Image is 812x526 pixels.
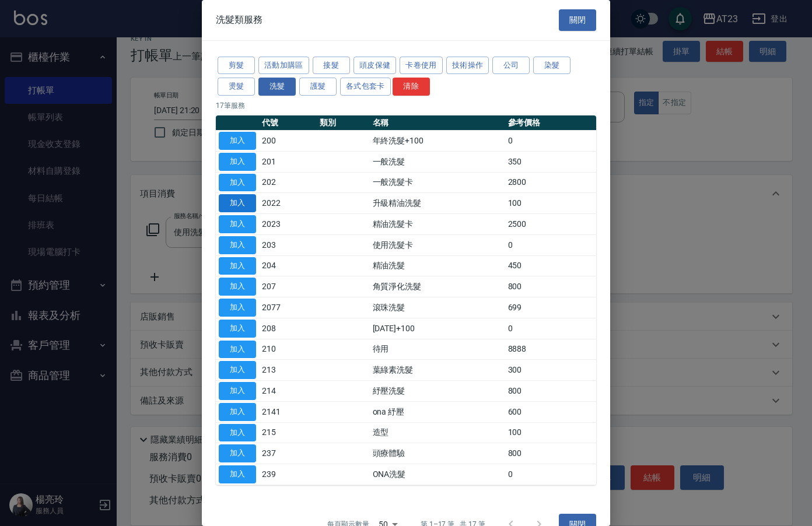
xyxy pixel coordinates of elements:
th: 類別 [317,115,369,131]
td: 頭療體驗 [370,443,505,464]
td: 600 [505,401,596,422]
td: 0 [505,318,596,339]
button: 加入 [219,215,256,233]
td: 2022 [259,193,317,214]
button: 加入 [219,361,256,379]
button: 加入 [219,320,256,338]
button: 洗髮 [258,78,296,96]
td: 350 [505,151,596,172]
td: 800 [505,443,596,464]
td: 0 [505,131,596,152]
td: 800 [505,381,596,402]
td: 滾珠洗髮 [370,297,505,318]
td: 待用 [370,339,505,360]
button: 各式包套卡 [340,78,391,96]
td: 202 [259,172,317,193]
td: 0 [505,464,596,485]
button: 公司 [492,57,530,75]
td: 204 [259,255,317,276]
td: 100 [505,422,596,443]
td: 800 [505,276,596,297]
td: 208 [259,318,317,339]
p: 17 筆服務 [216,100,596,111]
span: 洗髮類服務 [216,14,262,26]
button: 剪髮 [218,57,255,75]
td: ona 紓壓 [370,401,505,422]
td: 造型 [370,422,505,443]
button: 活動加購區 [258,57,309,75]
td: 239 [259,464,317,485]
td: 210 [259,339,317,360]
td: 213 [259,360,317,381]
button: 加入 [219,257,256,275]
td: 角質淨化洗髮 [370,276,505,297]
td: 203 [259,234,317,255]
td: 葉綠素洗髮 [370,360,505,381]
th: 名稱 [370,115,505,131]
td: 200 [259,131,317,152]
button: 燙髮 [218,78,255,96]
button: 加入 [219,424,256,442]
td: 2141 [259,401,317,422]
button: 染髮 [533,57,570,75]
td: 一般洗髮 [370,151,505,172]
button: 卡卷使用 [400,57,443,75]
td: 201 [259,151,317,172]
button: 加入 [219,174,256,192]
td: 紓壓洗髮 [370,381,505,402]
button: 加入 [219,194,256,212]
td: 214 [259,381,317,402]
button: 接髮 [313,57,350,75]
td: ONA洗髮 [370,464,505,485]
td: 237 [259,443,317,464]
td: 8888 [505,339,596,360]
td: 2023 [259,214,317,235]
th: 參考價格 [505,115,596,131]
button: 加入 [219,278,256,296]
td: 100 [505,193,596,214]
button: 加入 [219,341,256,359]
th: 代號 [259,115,317,131]
button: 技術操作 [446,57,489,75]
td: 2500 [505,214,596,235]
td: 精油洗髮 [370,255,505,276]
td: 699 [505,297,596,318]
td: 450 [505,255,596,276]
td: 207 [259,276,317,297]
td: 300 [505,360,596,381]
button: 加入 [219,465,256,483]
button: 加入 [219,132,256,150]
button: 加入 [219,403,256,421]
button: 加入 [219,299,256,317]
button: 關閉 [559,9,596,31]
button: 頭皮保健 [353,57,397,75]
td: 使用洗髮卡 [370,234,505,255]
button: 護髮 [299,78,337,96]
button: 加入 [219,236,256,254]
td: 一般洗髮卡 [370,172,505,193]
button: 加入 [219,153,256,171]
td: 2077 [259,297,317,318]
button: 清除 [393,78,430,96]
td: 0 [505,234,596,255]
td: 年終洗髮+100 [370,131,505,152]
button: 加入 [219,382,256,400]
td: 215 [259,422,317,443]
td: 升級精油洗髮 [370,193,505,214]
td: 2800 [505,172,596,193]
button: 加入 [219,444,256,462]
td: 精油洗髮卡 [370,214,505,235]
td: [DATE]+100 [370,318,505,339]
